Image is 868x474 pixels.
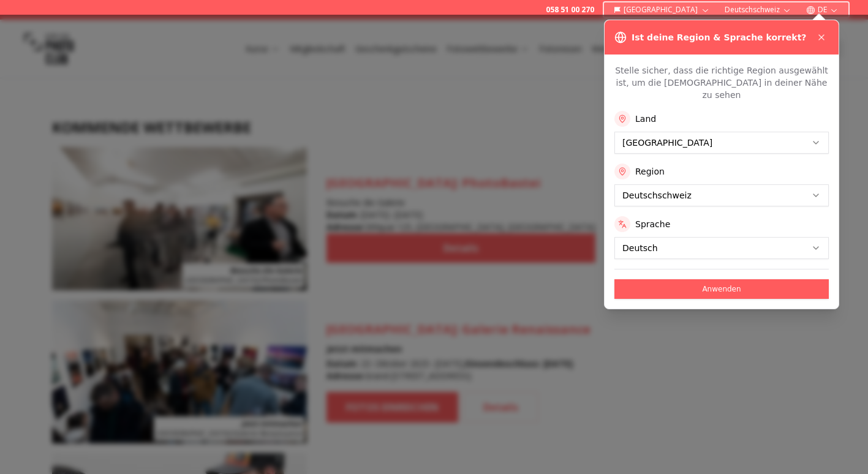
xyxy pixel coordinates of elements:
button: DE [801,2,843,17]
p: Stelle sicher, dass die richtige Region ausgewählt ist, um die [DEMOGRAPHIC_DATA] in deiner Nähe ... [614,64,829,101]
button: Deutschschweiz [720,2,796,17]
a: 058 51 00 270 [546,5,594,15]
h3: Ist deine Region & Sprache korrekt? [632,31,806,43]
label: Region [635,165,665,178]
label: Sprache [635,218,670,230]
label: Land [635,113,656,125]
button: Anwenden [614,279,829,299]
button: [GEOGRAPHIC_DATA] [609,2,715,17]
